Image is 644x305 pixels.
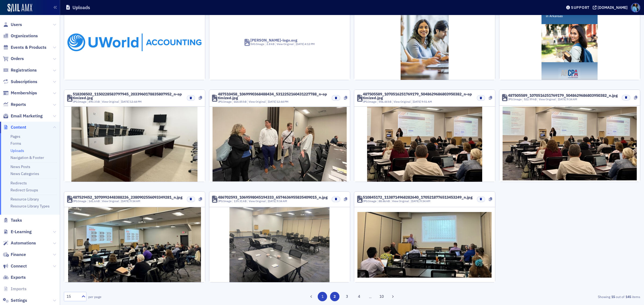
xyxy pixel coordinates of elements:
label: per page [88,294,101,299]
a: Redirects [10,181,27,185]
a: Subscriptions [3,79,37,85]
span: [DATE] [411,199,420,203]
span: [DATE] [121,199,130,203]
span: 9:34 AM [130,199,140,203]
div: 2.8 kB [265,42,275,46]
button: 3 [342,292,352,301]
div: 487510458_1069990368488434_5312252160431227788_n-optimized.jpg [218,92,328,100]
a: Forms [10,141,21,146]
a: Email Marketing [3,113,43,119]
span: Imports [11,286,27,292]
span: Events & Products [11,44,46,50]
a: View Original [102,100,119,103]
a: Finance [3,252,26,258]
div: 510845172_1138714968282640_1705218776513453249_n.jpg [363,195,473,199]
div: JPG Image [508,97,522,102]
span: 9:51 AM [422,100,432,103]
a: Organizations [3,33,38,39]
a: Tasks [3,217,22,223]
a: Uploads [10,148,24,153]
a: News Posts [10,164,30,169]
a: View Original [102,199,119,203]
div: [DOMAIN_NAME] [598,5,628,10]
div: 15 [67,294,78,299]
span: Subscriptions [11,79,37,85]
a: Redirect Groups [10,188,38,192]
a: Connect [3,263,27,269]
a: Resource Library [10,197,39,202]
span: E-Learning [11,229,32,235]
button: 2 [330,292,339,301]
span: [DATE] [413,100,422,103]
div: JPG Image [73,100,86,104]
a: Memberships [3,90,37,96]
div: JPG Image [363,199,376,203]
span: Memberships [11,90,37,96]
a: View Original [249,199,266,203]
div: 490.3 kB [87,100,100,104]
span: [DATE] [558,97,567,101]
a: E-Learning [3,229,32,235]
span: 9:34 AM [567,97,577,101]
strong: 15 [610,294,616,299]
a: View Original [394,100,411,103]
a: View Original [539,97,556,101]
span: Connect [11,263,27,269]
a: Resource Library Types [10,204,50,209]
a: Pages [10,134,20,139]
a: View Original [392,199,409,203]
span: … [367,294,374,299]
button: 10 [377,292,386,301]
span: Reports [11,102,26,107]
a: Registrations [3,67,37,73]
button: 4 [354,292,364,301]
div: 487529452_1070992448388226_2380902556093349281_n.jpg [73,195,182,199]
span: [DATE] [121,100,130,103]
span: Automations [11,240,36,246]
a: Automations [3,240,36,246]
a: Exports [3,274,26,280]
span: Users [11,22,22,28]
h1: Uploads [72,4,90,11]
a: Navigation & Footer [10,155,44,160]
div: 88.86 kB [378,199,390,203]
div: Support [571,5,590,10]
a: News Categories [10,171,39,176]
a: Users [3,22,22,28]
a: Events & Products [3,44,46,50]
span: Finance [11,252,26,258]
span: Registrations [11,67,37,73]
span: [DATE] [268,100,277,103]
div: [PERSON_NAME]-logo.svg [250,38,297,42]
img: SailAMX [8,4,32,12]
div: 487505589_1070516251769179_5048629686803950382_n.jpg [508,94,618,97]
div: JPG Image [218,100,232,104]
span: 9:34 AM [277,199,287,203]
span: 4:12 PM [305,42,315,46]
a: Settings [3,297,27,303]
a: View Original [277,42,294,46]
div: 487505589_1070516251769179_5048629686803950382_n-optimized.jpg [363,92,473,100]
span: Exports [11,274,26,280]
span: Tasks [11,217,22,223]
div: Showing out of items [452,294,640,299]
a: Content [3,124,26,130]
a: Orders [3,56,24,62]
span: Content [11,124,26,130]
div: 522.99 kB [522,97,537,102]
span: Organizations [11,33,38,39]
div: 139.31 kB [232,199,247,203]
div: 556.44 kB [378,100,392,104]
button: 1 [318,292,327,301]
button: [DOMAIN_NAME] [593,6,630,9]
div: 664.85 kB [232,100,247,104]
span: Orders [11,56,24,62]
div: 141.6 kB [87,199,100,203]
span: 12:44 PM [130,100,142,103]
a: Reports [3,102,26,107]
span: Profile [631,3,640,12]
span: [DATE] [296,42,305,46]
div: JPG Image [218,199,232,203]
span: 9:34 AM [420,199,430,203]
